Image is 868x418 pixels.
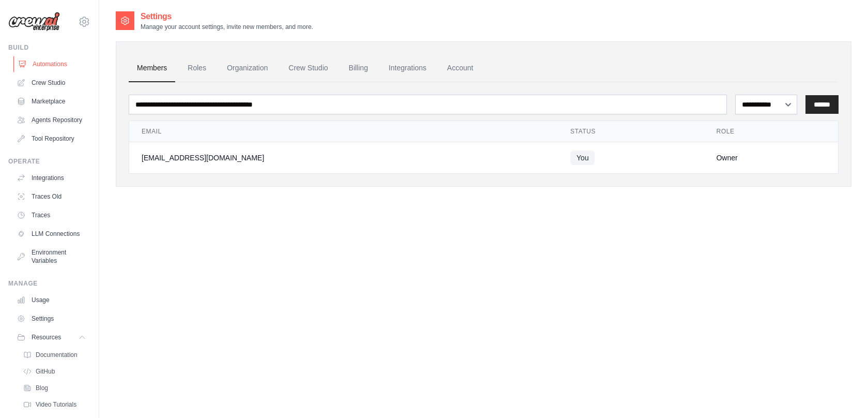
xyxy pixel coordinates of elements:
[141,10,313,23] h2: Settings
[32,333,61,341] span: Resources
[142,153,546,163] div: [EMAIL_ADDRESS][DOMAIN_NAME]
[12,188,90,205] a: Traces Old
[19,381,90,395] a: Blog
[8,279,90,288] div: Manage
[12,130,90,147] a: Tool Repository
[12,292,90,308] a: Usage
[8,157,90,166] div: Operate
[12,310,90,327] a: Settings
[8,43,90,52] div: Build
[12,74,90,91] a: Crew Studio
[281,54,336,82] a: Crew Studio
[12,329,90,346] button: Resources
[12,226,90,242] a: LLM Connections
[439,54,482,82] a: Account
[13,56,91,72] a: Automations
[340,54,376,82] a: Billing
[12,93,90,110] a: Marketplace
[380,54,435,82] a: Integrations
[129,54,175,82] a: Members
[141,23,313,31] p: Manage your account settings, invite new members, and more.
[570,151,595,165] span: You
[19,348,90,362] a: Documentation
[179,54,214,82] a: Roles
[8,12,60,32] img: Logo
[219,54,276,82] a: Organization
[36,400,76,409] span: Video Tutorials
[12,112,90,128] a: Agents Repository
[129,121,558,142] th: Email
[19,364,90,379] a: GitHub
[36,351,78,359] span: Documentation
[716,153,826,163] div: Owner
[19,397,90,412] a: Video Tutorials
[704,121,838,142] th: Role
[36,384,48,392] span: Blog
[36,367,55,376] span: GitHub
[12,207,90,223] a: Traces
[12,244,90,269] a: Environment Variables
[558,121,704,142] th: Status
[12,170,90,186] a: Integrations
